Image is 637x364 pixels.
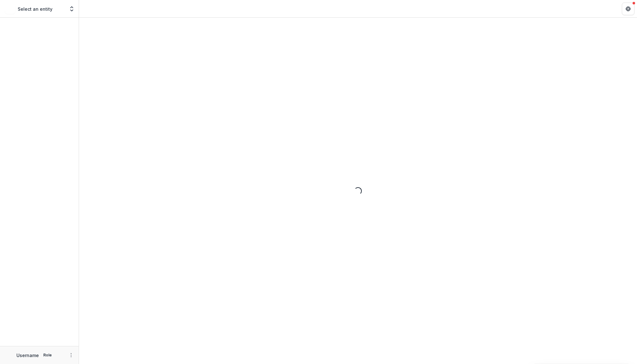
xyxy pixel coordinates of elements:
[18,6,52,12] p: Select an entity
[41,352,54,358] p: Role
[622,3,634,15] button: Get Help
[67,3,76,15] button: Open entity switcher
[67,351,75,359] button: More
[16,352,39,359] p: Username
